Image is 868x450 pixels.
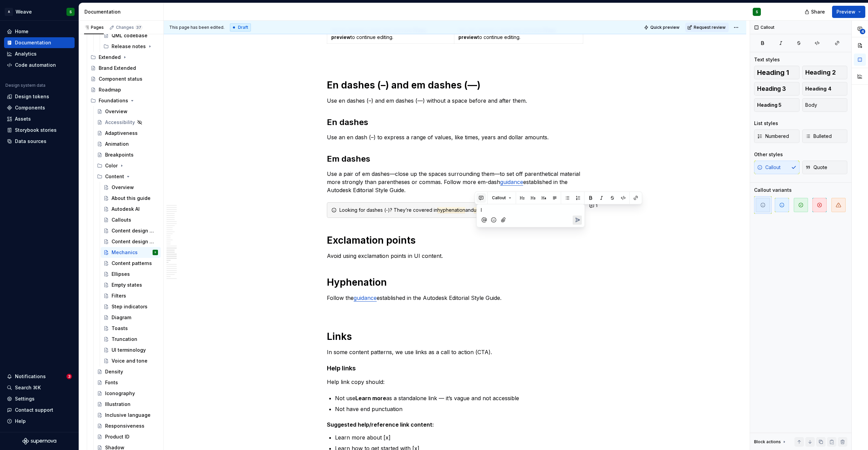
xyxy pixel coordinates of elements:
[94,421,161,431] a: Responsiveness
[101,214,161,225] a: Callouts
[327,330,583,343] h1: Links
[15,127,57,134] div: Storybook stories
[4,37,75,48] a: Documentation
[757,85,786,92] span: Heading 3
[335,405,583,413] p: Not have end punctuation
[15,50,37,57] div: Analytics
[94,171,161,182] div: Content
[327,348,583,356] p: In some content patterns, we use links as a call to action (CTA).
[112,357,147,364] div: Voice and tone
[94,399,161,410] a: Illustration
[105,162,118,169] div: Color
[327,378,583,386] p: Help link copy should:
[15,418,26,425] div: Help
[94,117,161,128] a: Accessibility
[169,25,224,30] span: This page has been edited.
[489,216,498,225] button: Add emoji
[112,336,137,343] div: Truncation
[756,9,758,15] div: S
[4,91,75,102] a: Design tokens
[754,129,800,143] button: Numbered
[94,388,161,399] a: Iconography
[135,25,142,30] span: 37
[339,207,579,213] div: Looking for dashes (-)? They’re covered in and above.
[4,125,75,136] a: Storybook stories
[101,312,161,323] a: Diagram
[88,63,161,74] a: Brand Extended
[489,193,514,203] button: Callout
[805,85,831,92] span: Heading 4
[101,290,161,301] a: Filters
[101,323,161,334] a: Toasts
[327,117,583,128] h2: En dashes
[327,133,583,141] p: Use an en dash (–) to express a range of values, like times, years and dollar amounts.
[94,139,161,149] a: Animation
[105,379,118,386] div: Fonts
[474,207,547,213] span: using bullets (instead of dashes)
[84,25,104,30] div: Pages
[327,276,583,288] h1: Hyphenation
[15,39,51,46] div: Documentation
[499,216,508,225] button: Attach files
[4,371,75,382] button: Notifications3
[4,102,75,113] a: Components
[650,25,679,30] span: Quick preview
[15,384,41,391] div: Search ⌘K
[802,98,848,112] button: Body
[15,407,53,413] div: Contact support
[860,29,865,34] span: 4
[94,149,161,160] a: Breakpoints
[230,23,251,32] div: Draft
[112,303,147,310] div: Step indicators
[105,368,123,375] div: Density
[105,401,131,408] div: Illustration
[99,54,121,61] div: Extended
[94,106,161,117] a: Overview
[327,154,583,164] h2: Em dashes
[105,423,144,429] div: Responsiveness
[327,365,356,372] strong: Help links
[4,416,75,427] button: Help
[101,269,161,280] a: Ellipses
[112,43,146,50] div: Release notes
[805,164,827,171] span: Quote
[836,8,855,15] span: Preview
[492,195,506,201] span: Callout
[101,301,161,312] a: Step indicators
[802,161,848,174] button: Quote
[754,187,792,193] div: Callout variants
[685,23,729,32] button: Request review
[88,95,161,106] div: Foundations
[101,41,161,52] div: Release notes
[112,227,157,234] div: Content design principles
[101,355,161,366] a: Voice and tone
[112,184,134,191] div: Overview
[355,395,386,402] strong: Learn more
[757,69,789,76] span: Heading 1
[4,405,75,415] button: Contact support
[327,79,583,91] h1: En dashes (–) and em dashes (—)
[4,382,75,393] button: Search ⌘K
[481,207,482,213] span: l
[105,412,151,418] div: Inclusive language
[112,282,142,288] div: Empty states
[327,294,583,302] p: Follow the established in the Autodesk Editorial Style Guide.
[88,74,161,84] a: Component status
[754,151,783,158] div: Other styles
[754,56,780,63] div: Text styles
[105,433,130,440] div: Product ID
[88,52,161,63] div: Extended
[105,390,135,397] div: Iconography
[101,236,161,247] a: Content design guidelines
[116,25,142,30] div: Changes
[112,271,130,278] div: Ellipses
[15,28,28,35] div: Home
[4,393,75,404] a: Settings
[4,136,75,147] a: Data sources
[94,410,161,421] a: Inclusive language
[4,26,75,37] a: Home
[500,179,523,185] a: guidance
[84,8,161,15] div: Documentation
[112,195,151,202] div: About this guide
[101,225,161,236] a: Content design principles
